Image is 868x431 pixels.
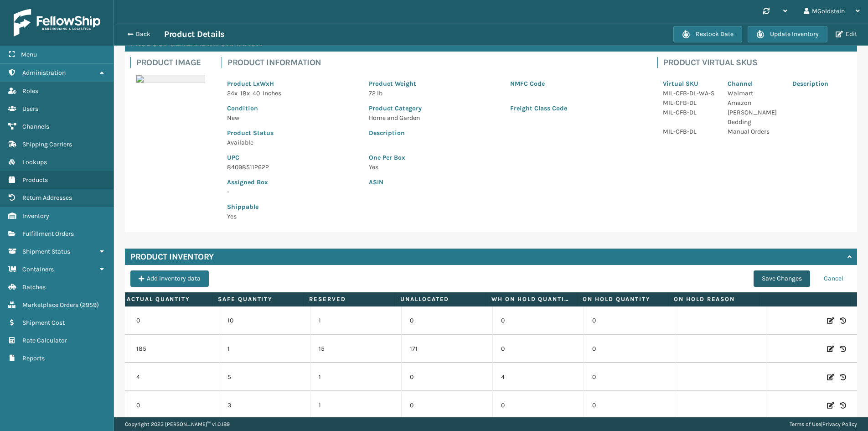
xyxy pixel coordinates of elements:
p: MIL-CFB-DL-WA-S [663,88,717,98]
span: Shipping Carriers [22,140,72,148]
span: Inventory [22,212,49,220]
span: Products [22,176,48,184]
span: Reports [22,354,45,362]
span: Lookups [22,158,47,166]
td: 0 [492,391,584,420]
i: Inventory History [840,344,846,353]
p: MIL-CFB-DL [663,98,717,108]
span: Batches [22,283,46,291]
label: On Hold Quantity [583,295,662,303]
i: Inventory History [840,316,846,325]
a: Terms of Use [790,421,821,427]
label: Actual Quantity [127,295,207,303]
p: - [227,187,358,197]
p: Home and Garden [369,113,500,123]
p: UPC [227,153,358,162]
td: 0 [128,391,219,420]
p: Virtual SKU [663,79,717,88]
td: 171 [401,335,492,363]
td: 0 [584,391,675,420]
td: 185 [128,335,219,363]
p: 1 [319,401,393,410]
td: 0 [584,363,675,391]
span: Rate Calculator [22,337,67,344]
span: Fulfillment Orders [22,230,74,238]
td: 1 [219,335,310,363]
td: 3 [219,391,310,420]
label: On Hold Reason [674,295,754,303]
td: 0 [584,335,675,363]
p: Freight Class Code [510,104,641,113]
p: Product Weight [369,79,500,88]
p: Assigned Box [227,177,358,187]
i: Edit [827,344,834,353]
h4: Product Information [227,57,646,68]
button: Restock Date [673,26,742,42]
p: MIL-CFB-DL [663,127,717,136]
td: 5 [219,363,310,391]
label: Unallocated [400,295,480,303]
p: [PERSON_NAME] Bedding [728,108,781,127]
p: Available [227,138,358,147]
p: Amazon [728,98,781,108]
h4: Product Image [136,57,211,68]
p: Description [792,79,846,88]
span: Shipment Cost [22,319,65,327]
p: NMFC Code [510,79,641,88]
p: Channel [728,79,781,88]
td: 0 [128,306,219,335]
p: Description [369,128,641,138]
p: 1 [319,316,393,325]
label: Safe Quantity [218,295,298,303]
img: 51104088640_40f294f443_o-scaled-700x700.jpg [136,75,205,83]
p: Walmart [728,88,781,98]
td: 0 [492,335,584,363]
h4: Product Inventory [130,251,214,262]
i: Edit [827,373,834,382]
td: 0 [401,391,492,420]
p: MIL-CFB-DL [663,108,717,117]
td: 0 [584,306,675,335]
label: WH On hold quantity [491,295,571,303]
span: Containers [22,265,54,273]
p: Product LxWxH [227,79,358,88]
span: Channels [22,123,49,130]
p: Product Category [369,104,500,113]
button: Cancel [816,270,852,287]
button: Edit [833,30,860,38]
span: Roles [22,87,38,95]
button: Save Changes [754,270,810,287]
i: Edit [827,316,834,325]
h4: Product Virtual SKUs [663,57,852,68]
i: Inventory History [840,401,846,410]
p: Yes [227,212,358,221]
td: 0 [401,306,492,335]
img: logo [14,9,100,36]
td: 4 [492,363,584,391]
button: Update Inventory [748,26,827,42]
p: 1 [319,373,393,382]
p: Product Status [227,128,358,138]
p: Manual Orders [728,127,781,136]
p: ASIN [369,177,641,187]
span: Users [22,105,38,113]
td: 4 [128,363,219,391]
div: | [790,417,857,431]
span: Shipment Status [22,248,70,255]
button: Back [122,30,164,38]
td: 0 [492,306,584,335]
label: Reserved [309,295,389,303]
span: 40 [253,89,260,97]
p: Yes [369,162,641,172]
span: Return Addresses [22,194,72,202]
i: Inventory History [840,373,846,382]
p: Condition [227,104,358,113]
span: 24 x [227,89,238,97]
span: Menu [21,51,37,58]
p: One Per Box [369,153,641,162]
span: Administration [22,69,66,77]
span: Marketplace Orders [22,301,78,309]
span: 72 lb [369,89,382,97]
p: Shippable [227,202,358,212]
td: 0 [401,363,492,391]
